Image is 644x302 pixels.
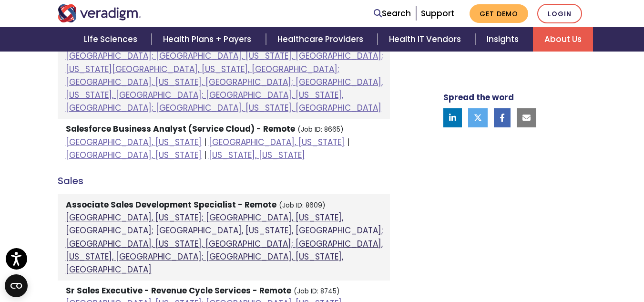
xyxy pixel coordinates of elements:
a: Search [374,7,411,20]
a: Get Demo [470,4,528,23]
strong: Sr Sales Executive - Revenue Cycle Services - Remote [66,285,291,296]
a: [GEOGRAPHIC_DATA], [US_STATE] [66,149,202,161]
a: About Us [533,27,593,52]
a: [US_STATE], [US_STATE] [209,149,305,161]
a: Healthcare Providers [266,27,378,52]
span: | [347,136,349,148]
a: Health IT Vendors [378,27,475,52]
a: [GEOGRAPHIC_DATA], [US_STATE] [209,136,345,148]
button: Open CMP widget [5,274,28,297]
a: Login [537,4,582,23]
strong: Spread the word [443,92,514,103]
small: (Job ID: 8745) [294,287,340,296]
a: [GEOGRAPHIC_DATA], [US_STATE]; [GEOGRAPHIC_DATA], [US_STATE], [GEOGRAPHIC_DATA]; [GEOGRAPHIC_DATA... [66,212,383,275]
a: Life Sciences [72,27,152,52]
small: (Job ID: 8665) [297,125,344,134]
a: [GEOGRAPHIC_DATA], [US_STATE] [66,136,202,148]
strong: Associate Sales Development Specialist - Remote [66,199,276,210]
small: (Job ID: 8609) [279,201,326,210]
a: Health Plans + Payers [152,27,266,52]
img: Veradigm logo [58,4,141,22]
span: | [204,136,206,148]
h4: Sales [58,175,390,187]
a: Insights [475,27,533,52]
span: | [204,149,206,161]
a: Support [421,8,454,19]
strong: Salesforce Business Analyst (Service Cloud) - Remote [66,123,295,135]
